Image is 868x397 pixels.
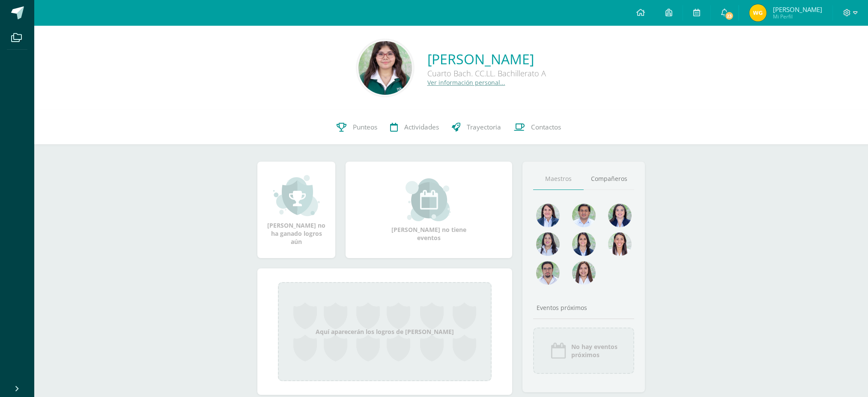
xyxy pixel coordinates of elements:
div: [PERSON_NAME] no ha ganado logros aún [266,174,327,246]
a: Contactos [507,110,567,144]
span: Actividades [404,123,439,132]
img: 38d188cc98c34aa903096de2d1c9671e.png [608,232,632,256]
img: d7e1be39c7a5a7a89cfb5608a6c66141.png [536,261,560,285]
img: 4477f7ca9110c21fc6bc39c35d56baaa.png [536,204,560,227]
img: achievement_small.png [273,174,320,217]
a: Ver información personal... [427,78,505,87]
img: 46026be5d2733dbc437cbeb1e38f7dab.png [749,4,767,21]
div: Aquí aparecerán los logros de [PERSON_NAME] [278,282,492,381]
span: 23 [725,11,734,21]
a: Trayectoria [445,110,507,144]
a: Actividades [384,110,445,144]
span: Punteos [353,123,377,132]
a: Punteos [330,110,384,144]
span: Trayectoria [467,123,501,132]
a: [PERSON_NAME] [427,50,546,68]
img: 468d0cd9ecfcbce804e3ccd48d13f1ad.png [608,204,632,227]
span: [PERSON_NAME] [773,5,822,14]
div: Eventos próximos [533,304,634,312]
a: Compañeros [584,168,634,190]
span: Mi Perfil [773,13,822,20]
div: [PERSON_NAME] no tiene eventos [386,178,472,242]
span: No hay eventos próximos [571,343,617,359]
img: d4e0c534ae446c0d00535d3bb96704e9.png [572,232,596,256]
div: Cuarto Bach. CC.LL. Bachillerato A [427,68,546,78]
img: 1be4a43e63524e8157c558615cd4c825.png [572,261,596,285]
img: 1934cc27df4ca65fd091d7882280e9dd.png [536,232,560,256]
img: 0d4aceccca1d923ff8f3d0e5fb15735a.png [358,41,412,95]
img: 1e7bfa517bf798cc96a9d855bf172288.png [572,204,596,227]
a: Maestros [533,168,584,190]
img: event_small.png [406,178,452,221]
span: Contactos [531,123,561,132]
img: event_icon.png [550,342,567,359]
